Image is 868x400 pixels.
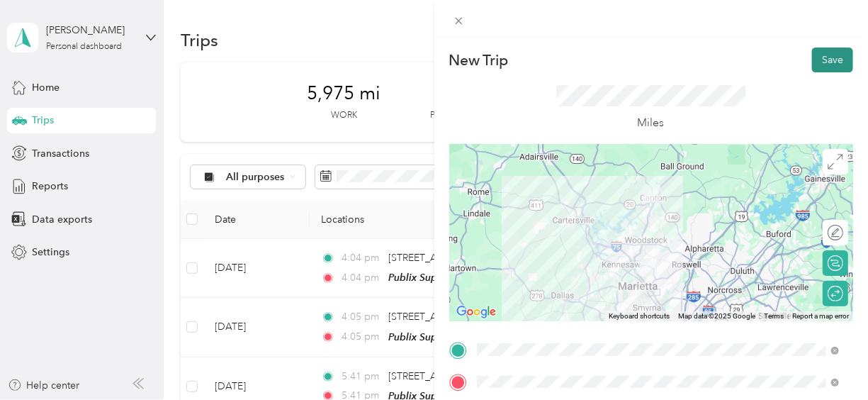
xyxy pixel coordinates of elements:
[678,312,755,320] span: Map data ©2025 Google
[638,114,665,132] p: Miles
[764,312,784,320] a: Terms (opens in new tab)
[449,50,509,70] p: New Trip
[609,311,670,321] button: Keyboard shortcuts
[789,321,868,400] iframe: Everlance-gr Chat Button Frame
[792,312,849,320] a: Report a map error
[812,48,853,72] button: Save
[453,303,500,321] img: Google
[453,303,500,321] a: Open this area in Google Maps (opens a new window)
